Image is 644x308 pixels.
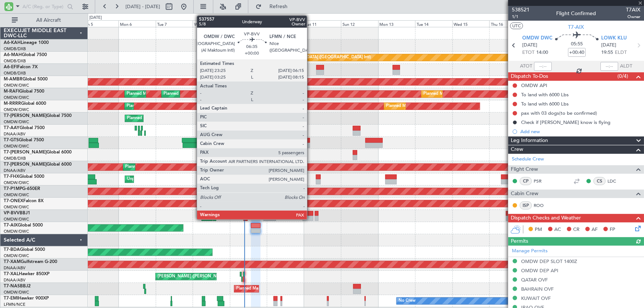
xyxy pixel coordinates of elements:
[4,138,44,142] a: T7-GTSGlobal 7500
[4,180,29,186] a: OMDW/DWC
[615,49,627,56] span: ELDT
[415,20,452,27] div: Tue 14
[521,82,547,89] div: OMDW API
[4,114,72,118] a: T7-[PERSON_NAME]Global 7500
[626,6,640,14] span: T7AIX
[4,272,49,276] a: T7-XALHawker 850XP
[4,101,21,106] span: M-RRRR
[510,23,523,29] button: UTC
[4,89,19,94] span: M-RAFI
[520,177,532,185] div: CP
[601,35,627,42] span: LOWK KLU
[423,89,496,100] div: Planned Maint Dubai (Al Maktoum Intl)
[4,187,40,191] a: T7-P1MPG-650ER
[263,4,294,9] span: Refresh
[304,20,341,27] div: Sat 11
[399,295,416,307] div: No Crew
[522,35,552,42] span: OMDW DWC
[4,101,46,106] a: M-RRRRGlobal 6000
[4,277,25,283] a: DNAA/ABV
[568,23,584,31] span: T7-AIX
[4,296,18,301] span: T7-EMI
[534,202,550,209] a: ROO
[4,126,20,130] span: T7-AAY
[4,162,72,167] a: T7-[PERSON_NAME]Global 6000
[4,77,23,82] span: M-AMBR
[158,271,235,282] div: [PERSON_NAME] ([PERSON_NAME] Intl)
[4,265,25,271] a: DNAA/ABV
[230,20,267,27] div: Thu 9
[4,138,19,142] span: T7-GTS
[4,248,20,252] span: T7-BDA
[4,41,49,45] a: A6-KAHLineage 1000
[4,77,48,82] a: M-AMBRGlobal 5000
[4,150,47,155] span: T7-[PERSON_NAME]
[4,119,29,125] a: OMDW/DWC
[4,284,20,288] span: T7-NAS
[626,14,640,20] span: Owner
[4,70,26,76] a: OMDB/DXB
[4,192,29,198] a: OMDW/DWC
[521,110,597,116] div: pax with 03 dogs(to be confirmed)
[4,217,29,222] a: OMDW/DWC
[4,114,47,118] span: T7-[PERSON_NAME]
[521,119,610,125] div: Check if [PERSON_NAME] know is flying
[4,89,44,94] a: M-RAFIGlobal 7500
[4,229,29,234] a: OMDW/DWC
[4,223,18,228] span: T7-AIX
[4,253,29,259] a: OMDW/DWC
[4,211,30,215] a: VP-BVVBBJ1
[4,290,29,295] a: OMDW/DWC
[520,201,532,210] div: ISP
[238,149,362,160] div: Planned Maint [GEOGRAPHIC_DATA] ([GEOGRAPHIC_DATA] Intl)
[601,49,613,56] span: 19:55
[521,91,569,98] div: To land with 6000 Lbs
[4,211,20,215] span: VP-BVV
[82,20,119,27] div: Sun 5
[4,174,19,179] span: T7-FHX
[4,272,19,276] span: T7-XAL
[127,174,236,185] div: Unplanned Maint [GEOGRAPHIC_DATA] (Al Maktoum Intl)
[4,248,45,252] a: T7-BDAGlobal 5000
[127,89,199,100] div: Planned Maint Dubai (Al Maktoum Intl)
[452,20,490,27] div: Wed 15
[535,226,542,233] span: PM
[534,178,550,184] a: PSR
[522,42,537,49] span: [DATE]
[4,199,23,203] span: T7-ONEX
[19,18,78,23] span: All Aircraft
[4,143,29,149] a: OMDW/DWC
[4,156,26,161] a: OMDB/DXB
[520,63,532,70] span: ATOT
[511,145,523,154] span: Crew
[4,46,26,52] a: OMDB/DXB
[511,136,548,145] span: Leg Information
[4,223,43,228] a: T7-AIXGlobal 5000
[4,83,29,88] a: OMDW/DWC
[242,52,371,63] div: Unplanned Maint [GEOGRAPHIC_DATA] ([GEOGRAPHIC_DATA] Intl)
[4,260,57,264] a: T7-XAMGulfstream G-200
[4,296,49,301] a: T7-EMIHawker 900XP
[573,226,579,233] span: CR
[4,107,29,113] a: OMDW/DWC
[522,49,534,56] span: ETOT
[267,20,304,27] div: Fri 10
[4,126,45,130] a: T7-AAYGlobal 7500
[620,63,632,70] span: ALDT
[512,6,530,14] span: 538521
[4,162,47,167] span: T7-[PERSON_NAME]
[4,204,29,210] a: OMDW/DWC
[156,20,193,27] div: Tue 7
[118,20,156,27] div: Mon 6
[4,131,25,137] a: DNAA/ABV
[610,226,615,233] span: FP
[4,187,22,191] span: T7-P1MP
[4,260,21,264] span: T7-XAM
[4,65,17,69] span: A6-EFI
[512,14,530,20] span: 1/1
[378,20,416,27] div: Mon 13
[8,14,80,26] button: All Aircraft
[511,72,548,81] span: Dispatch To-Dos
[127,101,199,112] div: Planned Maint Dubai (Al Maktoum Intl)
[4,58,26,64] a: OMDB/DXB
